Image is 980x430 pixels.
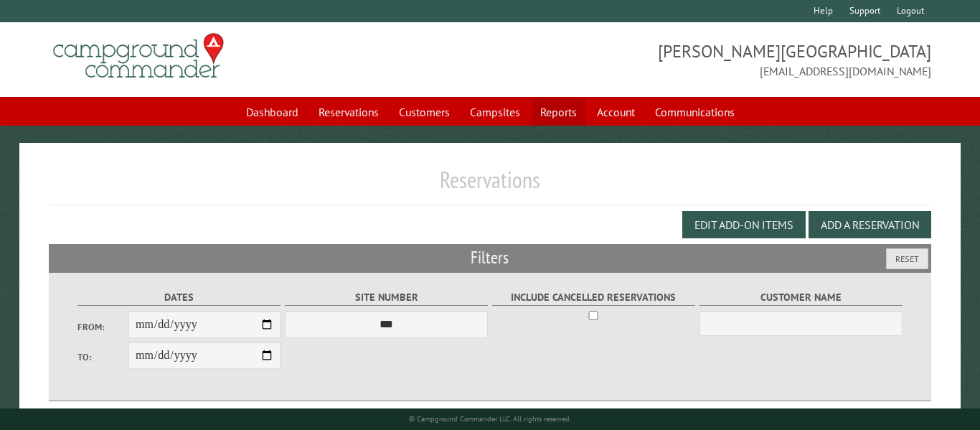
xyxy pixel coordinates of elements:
[49,28,228,84] img: Campground Commander
[699,289,903,306] label: Customer Name
[461,98,529,126] a: Campsites
[409,414,571,424] small: © Campground Commander LLC. All rights reserved.
[77,289,281,306] label: Dates
[646,98,743,126] a: Communications
[809,211,931,238] button: Add a Reservation
[285,289,488,306] label: Site Number
[588,98,644,126] a: Account
[532,98,585,126] a: Reports
[490,39,931,80] span: [PERSON_NAME][GEOGRAPHIC_DATA] [EMAIL_ADDRESS][DOMAIN_NAME]
[310,98,387,126] a: Reservations
[49,166,930,205] h1: Reservations
[77,350,128,364] label: To:
[77,320,128,334] label: From:
[682,211,806,238] button: Edit Add-on Items
[492,289,695,306] label: Include Cancelled Reservations
[886,248,928,269] button: Reset
[49,244,930,271] h2: Filters
[390,98,458,126] a: Customers
[237,98,307,126] a: Dashboard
